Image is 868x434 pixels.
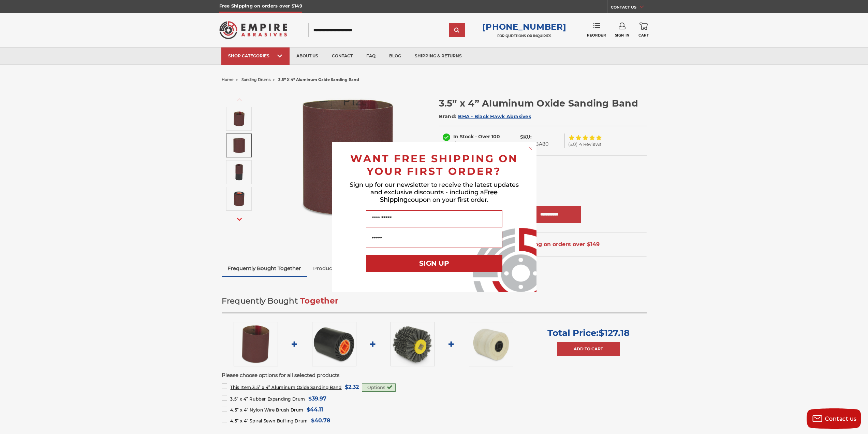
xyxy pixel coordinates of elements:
[807,408,861,429] button: Contact us
[380,188,498,204] span: Free Shipping
[527,145,534,152] button: Close dialog
[350,152,518,178] span: WANT FREE SHIPPING ON YOUR FIRST ORDER?
[350,181,519,204] span: Sign up for our newsletter to receive the latest updates and exclusive discounts - including a co...
[366,255,502,272] button: SIGN UP
[825,416,857,422] span: Contact us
